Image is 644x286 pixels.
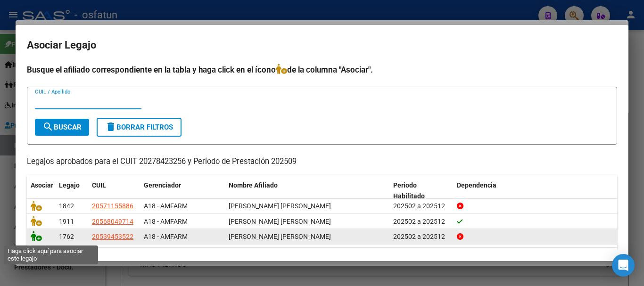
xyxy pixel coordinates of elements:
span: Nombre Afiliado [229,181,278,189]
span: 20568049714 [92,218,133,225]
span: A18 - AMFARM [144,218,188,225]
h2: Asociar Legajo [27,36,617,54]
datatable-header-cell: Dependencia [453,175,618,206]
mat-icon: delete [105,121,116,132]
span: 20571155886 [92,202,133,210]
span: CUIL [92,181,106,189]
span: Buscar [42,123,82,131]
span: Periodo Habilitado [393,181,425,200]
datatable-header-cell: CUIL [88,175,140,206]
span: MAZZONI GENARO LEONEL [229,218,331,225]
span: Legajo [59,181,80,189]
span: Gerenciador [144,181,181,189]
p: Legajos aprobados para el CUIT 20278423256 y Período de Prestación 202509 [27,156,617,168]
span: 1762 [59,233,74,240]
div: 202502 a 202512 [393,216,449,227]
span: 20539453522 [92,233,133,240]
span: NAVA PIETRO MARTIN [229,233,331,240]
datatable-header-cell: Gerenciador [140,175,225,206]
datatable-header-cell: Nombre Afiliado [225,175,389,206]
datatable-header-cell: Periodo Habilitado [389,175,453,206]
button: Borrar Filtros [97,118,182,137]
div: 3 registros [27,248,617,271]
span: ROLDAN ANDRADA AUGUSTO JULIAN [229,202,331,210]
datatable-header-cell: Asociar [27,175,55,206]
span: Borrar Filtros [105,123,173,131]
h4: Busque el afiliado correspondiente en la tabla y haga click en el ícono de la columna "Asociar". [27,64,617,76]
span: Dependencia [457,181,496,189]
mat-icon: search [42,121,54,132]
span: A18 - AMFARM [144,202,188,210]
div: Open Intercom Messenger [612,254,635,277]
div: 202502 a 202512 [393,231,449,242]
span: Asociar [31,181,53,189]
span: A18 - AMFARM [144,233,188,240]
div: 202502 a 202512 [393,201,449,212]
button: Buscar [35,119,89,136]
datatable-header-cell: Legajo [55,175,88,206]
span: 1842 [59,202,74,210]
span: 1911 [59,218,74,225]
